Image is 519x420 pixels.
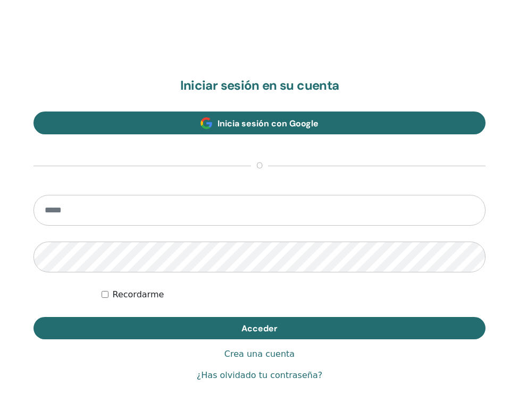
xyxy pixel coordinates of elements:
[34,78,485,93] h2: Iniciar sesión en su cuenta
[251,160,268,173] span: o
[224,348,295,361] a: Crea una cuenta
[102,288,486,301] div: Mantenerme autenticado indefinidamente o hasta cerrar la sesión manualmente
[241,323,278,334] span: Acceder
[34,112,485,134] a: Inicia sesión con Google
[217,118,319,129] span: Inicia sesión con Google
[197,369,322,382] a: ¿Has olvidado tu contraseña?
[34,317,485,339] button: Acceder
[113,288,164,301] label: Recordarme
